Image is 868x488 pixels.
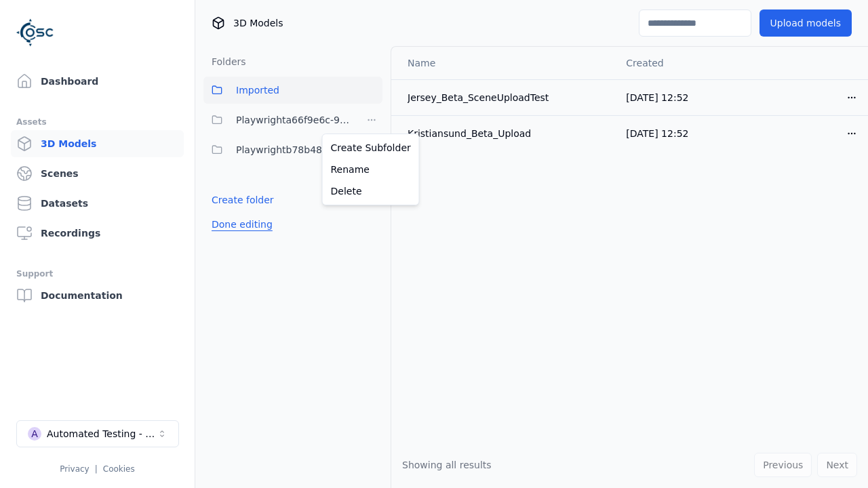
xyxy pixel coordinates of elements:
a: Create Subfolder [325,137,416,159]
a: Delete [325,180,416,202]
a: Rename [325,159,416,180]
